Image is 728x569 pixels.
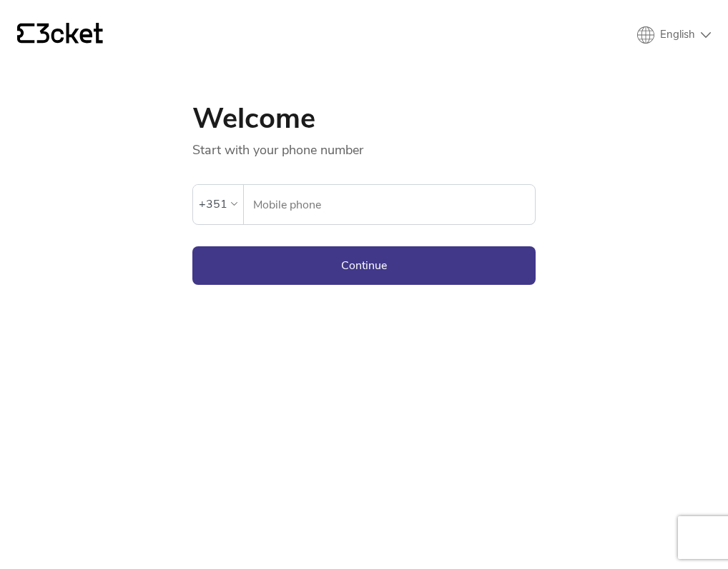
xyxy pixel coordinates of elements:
p: Start with your phone number [192,133,536,158]
button: Continue [192,246,536,285]
div: +351 [199,193,227,215]
h1: Welcome [192,104,536,133]
label: Mobile phone [244,185,535,225]
a: {' '} [17,23,103,47]
input: Mobile phone [252,185,535,224]
g: {' '} [17,24,34,44]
